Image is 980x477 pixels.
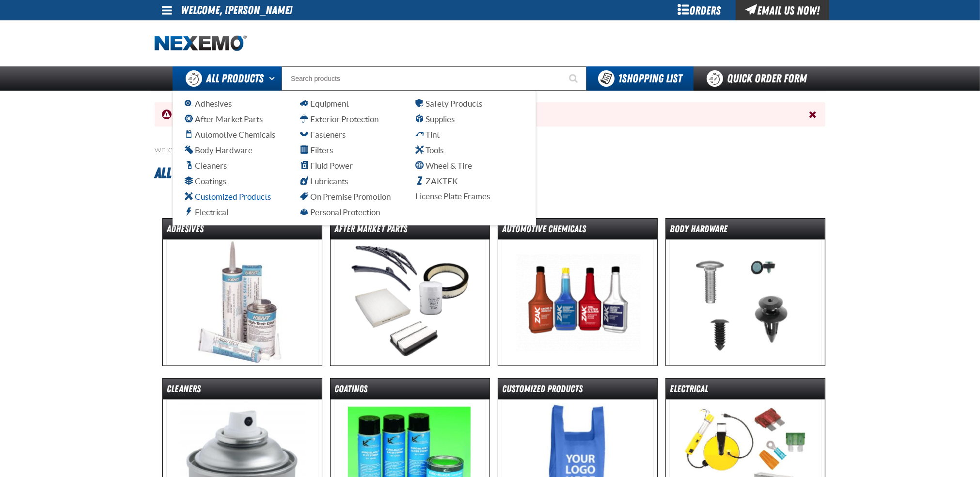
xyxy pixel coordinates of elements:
[282,66,586,91] input: Search
[562,66,586,91] button: Start Searching
[185,192,271,201] span: Customized Products
[172,110,809,119] div: There was an error performing the requested operation. Please try again or contact us for assista...
[266,66,282,91] button: Open All Products pages
[166,239,319,366] img: Adhesives
[206,70,264,87] span: All Products
[665,218,825,366] a: Body Hardware
[498,382,657,399] dt: Customized Products
[334,239,487,366] img: After Market Parts
[415,176,458,186] span: ZAKTEK
[300,99,349,108] span: Equipment
[155,146,218,154] a: Welcome - Nexemo
[162,218,322,366] a: Adhesives
[502,239,654,366] img: Automotive Chemicals
[300,161,353,170] span: Fluid Power
[155,35,247,52] a: Home
[415,145,443,155] span: Tools
[618,72,622,85] strong: 1
[185,114,263,124] span: After Market Parts
[300,145,333,155] span: Filters
[331,382,490,399] dt: Coatings
[330,218,490,366] a: After Market Parts
[185,99,232,108] span: Adhesives
[666,382,825,399] dt: Electrical
[806,107,821,122] button: Close the Notification
[185,207,228,217] span: Electrical
[185,130,275,139] span: Automotive Chemicals
[300,176,348,186] span: Lubricants
[185,176,226,186] span: Coatings
[669,239,822,366] img: Body Hardware
[155,146,825,154] nav: Breadcrumbs
[694,66,825,91] a: Quick Order Form
[300,207,380,217] span: Personal Protection
[331,223,490,239] dt: After Market Parts
[300,192,391,201] span: On Premise Promotion
[666,223,825,239] dt: Body Hardware
[415,161,472,170] span: Wheel & Tire
[415,99,482,108] span: Safety Products
[155,35,247,52] img: Nexemo logo
[185,145,253,155] span: Body Hardware
[586,66,694,91] button: You have 1 Shopping List. Open to view details
[163,382,322,399] dt: Cleaners
[618,72,682,85] span: Shopping List
[415,114,455,124] span: Supplies
[300,130,346,139] span: Fasteners
[155,160,825,186] h1: All Products
[415,130,440,139] span: Tint
[498,218,658,366] a: Automotive Chemicals
[300,114,379,124] span: Exterior Protection
[185,161,227,170] span: Cleaners
[163,223,322,239] dt: Adhesives
[415,191,490,201] span: License Plate Frames
[498,223,657,239] dt: Automotive Chemicals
